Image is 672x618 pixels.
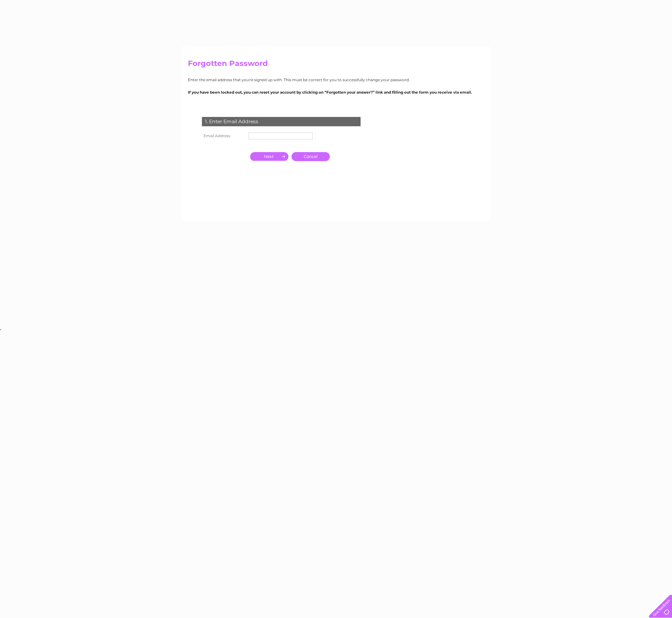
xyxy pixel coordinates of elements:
[292,152,330,161] a: Cancel
[202,117,361,126] div: 1. Enter Email Address
[188,77,484,83] p: Enter the email address that you're signed up with. This must be correct for you to successfully ...
[188,59,484,71] h2: Forgotten Password
[188,89,484,95] p: If you have been locked out, you can reset your account by clicking on “Forgotten your answer?” l...
[200,131,247,141] th: Email Address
